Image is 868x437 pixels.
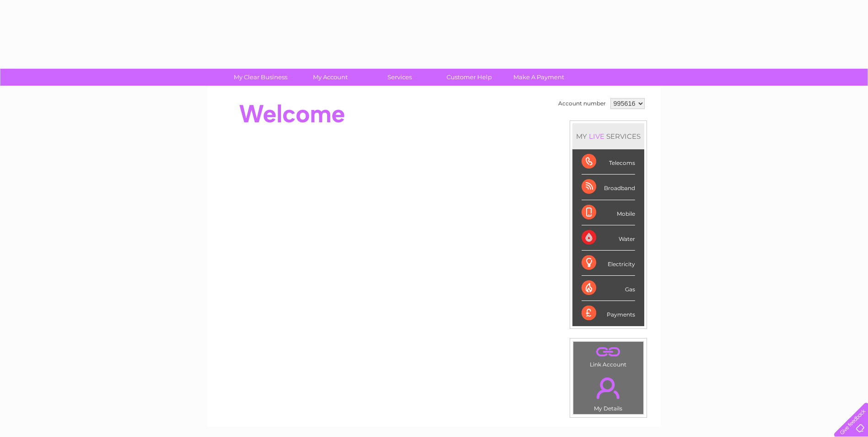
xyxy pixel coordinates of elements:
div: Telecoms [582,149,635,175]
div: Electricity [582,251,635,276]
td: Account number [556,96,608,111]
a: . [576,372,641,404]
a: . [576,344,641,360]
div: LIVE [587,132,606,141]
td: My Details [573,370,644,415]
div: Water [582,225,635,251]
div: Mobile [582,200,635,225]
a: My Account [292,69,368,86]
div: Broadband [582,175,635,200]
td: Link Account [573,341,644,370]
a: Services [362,69,437,86]
a: My Clear Business [223,69,298,86]
div: MY SERVICES [572,123,644,149]
a: Make A Payment [501,69,577,86]
div: Gas [582,276,635,301]
a: Customer Help [431,69,507,86]
div: Payments [582,301,635,326]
